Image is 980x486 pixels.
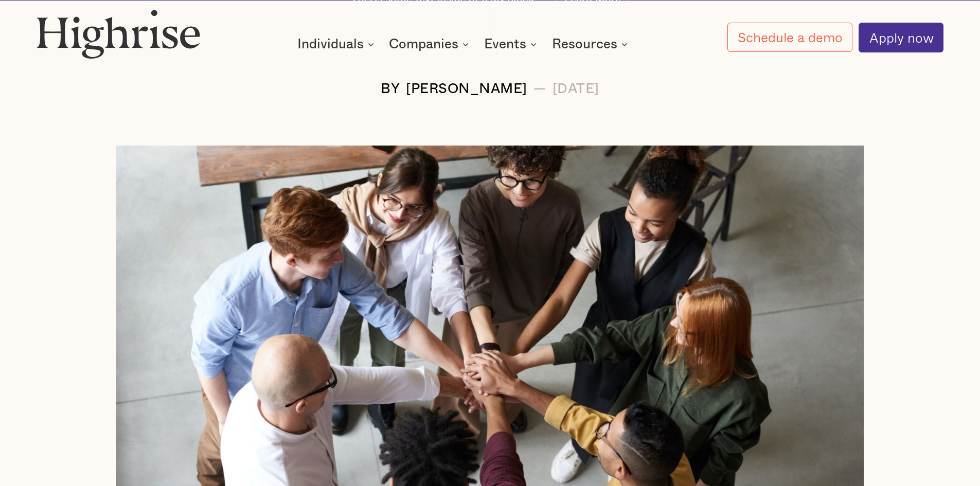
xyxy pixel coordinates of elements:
[553,81,599,96] div: [DATE]
[389,38,472,50] div: Companies
[389,38,458,50] div: Companies
[484,38,526,50] div: Events
[484,38,540,50] div: Events
[727,23,853,52] a: Schedule a demo
[297,38,364,50] div: Individuals
[533,81,546,96] div: —
[381,81,400,96] div: BY
[552,38,617,50] div: Resources
[406,81,527,96] div: [PERSON_NAME]
[859,23,943,52] a: Apply now
[552,38,631,50] div: Resources
[37,9,200,59] img: Highrise logo
[297,38,377,50] div: Individuals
